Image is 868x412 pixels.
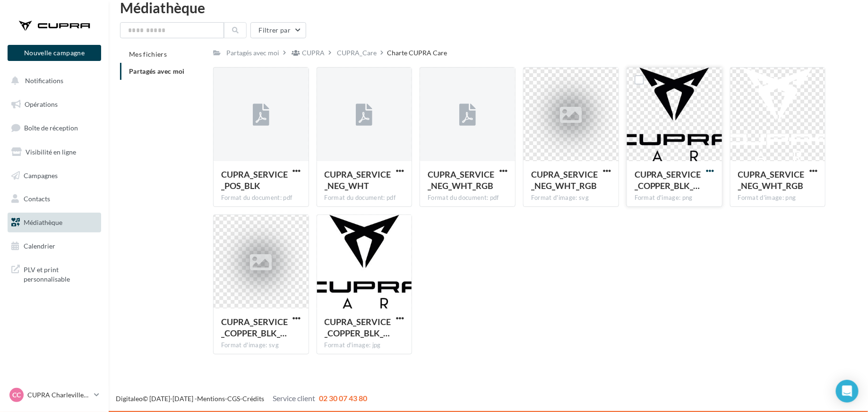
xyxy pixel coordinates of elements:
[738,194,818,202] div: Format d'image: png
[221,194,301,202] div: Format du document: pdf
[273,394,315,403] span: Service client
[26,148,76,156] span: Visibilité en ligne
[116,395,143,403] a: Digitaleo
[129,50,167,58] span: Mes fichiers
[6,166,103,186] a: Campagnes
[6,142,103,162] a: Visibilité en ligne
[24,218,62,226] span: Médiathèque
[116,395,367,403] span: © [DATE]-[DATE] - - -
[24,242,55,250] span: Calendrier
[227,395,240,403] a: CGS
[24,195,50,203] span: Contacts
[221,341,301,350] div: Format d'image: svg
[738,169,805,191] span: CUPRA_SERVICE_NEG_WHT_RGB
[226,48,279,58] div: Partagés avec moi
[337,48,377,58] div: CUPRA_Care
[24,171,58,179] span: Campagnes
[129,67,185,75] span: Partagés avec moi
[635,194,714,202] div: Format d'image: png
[302,48,325,58] div: CUPRA
[531,169,598,191] span: CUPRA_SERVICE_NEG_WHT_RGB
[250,22,306,38] button: Filtrer par
[325,341,404,350] div: Format d'image: jpg
[6,118,103,138] a: Boîte de réception
[319,394,367,403] span: 02 30 07 43 80
[325,169,391,191] span: CUPRA_SERVICE_NEG_WHT
[221,169,288,191] span: CUPRA_SERVICE_POS_BLK
[6,259,103,287] a: PLV et print personnalisable
[120,0,857,15] div: Médiathèque
[8,386,101,404] a: CC CUPRA Charleville-[GEOGRAPHIC_DATA]
[6,189,103,209] a: Contacts
[24,124,78,132] span: Boîte de réception
[6,94,103,114] a: Opérations
[8,45,101,61] button: Nouvelle campagne
[6,236,103,256] a: Calendrier
[6,213,103,232] a: Médiathèque
[25,77,63,85] span: Notifications
[635,169,701,191] span: CUPRA_SERVICE_COPPER_BLK_RGB
[12,390,21,400] span: CC
[836,380,859,403] div: Open Intercom Messenger
[387,48,447,58] div: Charte CUPRA Care
[27,390,90,400] p: CUPRA Charleville-[GEOGRAPHIC_DATA]
[24,263,97,283] span: PLV et print personnalisable
[325,317,391,338] span: CUPRA_SERVICE_COPPER_BLK_RGB
[531,194,611,202] div: Format d'image: svg
[428,194,507,202] div: Format du document: pdf
[428,169,494,191] span: CUPRA_SERVICE_NEG_WHT_RGB
[25,100,58,108] span: Opérations
[242,395,264,403] a: Crédits
[6,71,99,91] button: Notifications
[221,317,288,338] span: CUPRA_SERVICE_COPPER_BLK_RGB
[197,395,225,403] a: Mentions
[325,194,404,202] div: Format du document: pdf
